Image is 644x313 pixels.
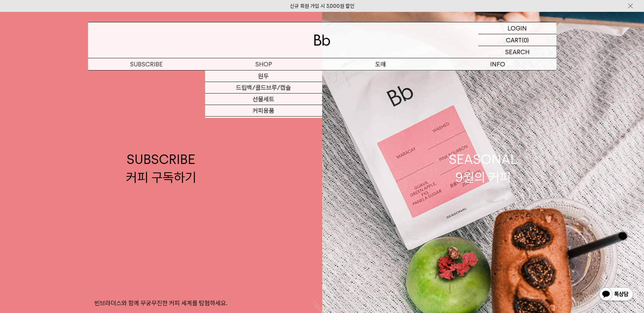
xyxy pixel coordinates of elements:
p: INFO [439,58,556,70]
a: 도매 서비스 [322,70,439,82]
a: SHOP [205,58,322,70]
a: 원두 [205,70,322,82]
div: SUBSCRIBE 커피 구독하기 [126,150,196,186]
a: 신규 회원 가입 시 3,000원 할인 [290,3,354,9]
p: 도매 [322,58,439,70]
img: 카카오톡 채널 1:1 채팅 버튼 [599,287,634,303]
p: SEARCH [505,46,530,58]
a: 드립백/콜드브루/캡슐 [205,82,322,93]
a: SUBSCRIBE [88,58,205,70]
img: 로고 [314,35,330,46]
a: 커피용품 [205,105,322,117]
a: 선물세트 [205,93,322,105]
p: LOGIN [508,22,527,34]
p: CART [506,34,522,46]
a: CART (0) [478,34,556,46]
div: SEASONAL 9월의 커피 [449,150,517,186]
a: 프로그램 [205,117,322,128]
a: LOGIN [478,22,556,34]
p: (0) [522,34,529,46]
